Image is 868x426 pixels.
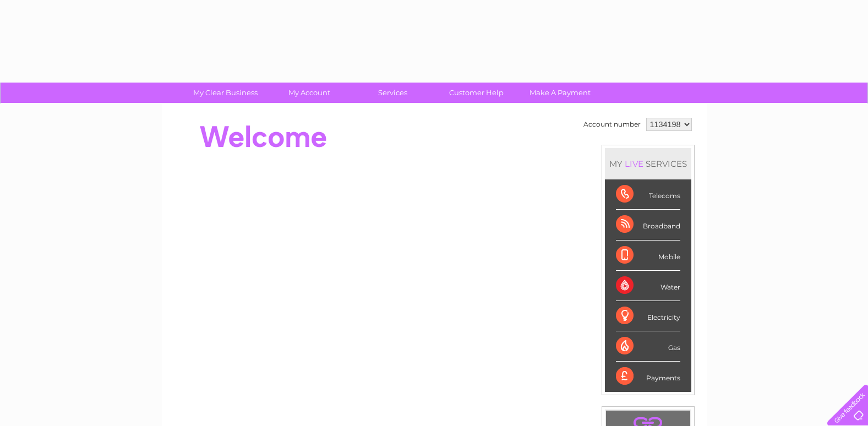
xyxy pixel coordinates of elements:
td: Account number [581,115,643,134]
div: Gas [616,331,680,362]
div: Broadband [616,210,680,240]
div: Telecoms [616,179,680,210]
a: Make A Payment [515,83,605,103]
a: My Clear Business [180,83,271,103]
a: Customer Help [431,83,522,103]
a: Services [347,83,438,103]
a: My Account [264,83,354,103]
div: Mobile [616,241,680,271]
div: Payments [616,362,680,391]
div: MY SERVICES [605,148,691,179]
div: Water [616,271,680,301]
div: LIVE [623,159,646,169]
div: Electricity [616,301,680,331]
